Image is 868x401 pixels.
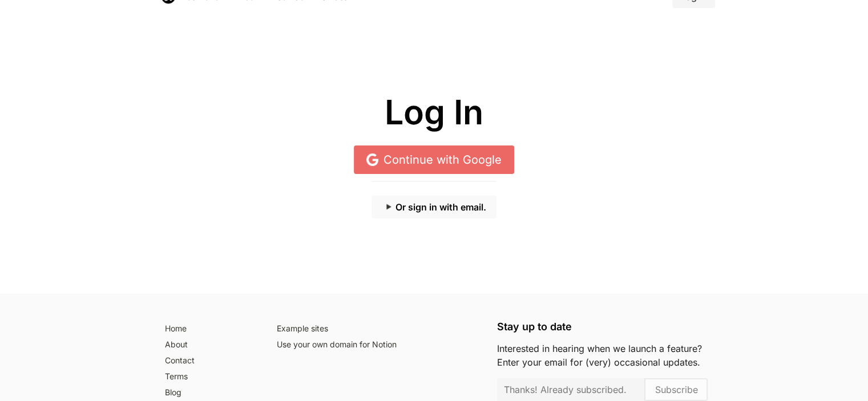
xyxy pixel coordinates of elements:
[272,321,483,337] a: Example sites
[497,342,708,369] p: Interested in hearing when we launch a feature? Enter your email for (very) occasional updates.
[160,321,259,337] a: Home
[372,196,496,218] button: Or sign in with email.
[644,378,708,401] button: Subscribe
[160,337,259,353] a: About
[160,94,708,132] h1: Log In
[160,369,259,385] a: Terms
[160,353,259,369] a: Contact
[354,145,514,174] a: Continue with Google
[497,321,708,333] h5: Stay up to date
[160,385,259,401] a: Blog
[497,378,645,401] input: Enter your email to subscribe to the email list and be notified when we launch
[272,337,483,353] a: Use your own domain for Notion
